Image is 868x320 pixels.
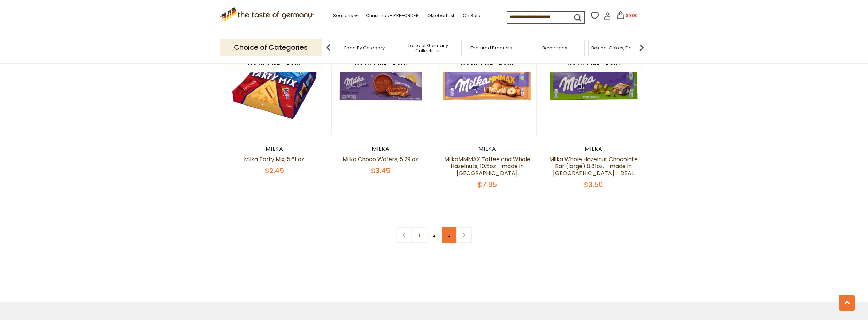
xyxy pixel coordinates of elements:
[225,146,324,153] div: Milka
[427,12,454,19] a: Oktoberfest
[542,45,567,50] a: Beverages
[626,13,638,18] span: $0.00
[544,37,643,135] img: Milka
[400,43,456,53] a: Taste of Germany Collections
[438,146,537,153] div: Milka
[411,227,427,243] a: 1
[244,155,305,163] a: Milka Party Mix, 5.61 oz.
[544,146,643,153] div: Milka
[366,12,419,19] a: Christmas - PRE-ORDER
[635,41,648,55] img: next arrow
[322,41,336,55] img: previous arrow
[331,146,431,153] div: Milka
[478,180,497,189] span: $7.95
[343,155,419,163] a: Milka Choco Wafers, 5.29 oz.
[438,37,537,135] img: MilkaMMMAX
[549,155,638,177] a: Milka Whole Hazelnut Chocolate Bar (large) 8.81oz. - made in [GEOGRAPHIC_DATA] - DEAL
[265,166,284,175] span: $2.45
[444,155,530,177] a: MilkaMMMAX Toffee and Whole Hazelnuts, 10.5oz - made in [GEOGRAPHIC_DATA]
[441,227,457,243] a: 3
[463,12,481,19] a: On Sale
[371,166,390,175] span: $3.45
[220,39,322,56] p: Choice of Categories
[344,45,385,50] a: Food By Category
[470,45,512,50] a: Featured Products
[225,37,324,135] img: Milka
[591,45,645,50] a: Baking, Cakes, Desserts
[332,37,430,135] img: Milka
[333,12,358,19] a: Seasons
[613,11,642,22] button: $0.00
[584,180,603,189] span: $3.50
